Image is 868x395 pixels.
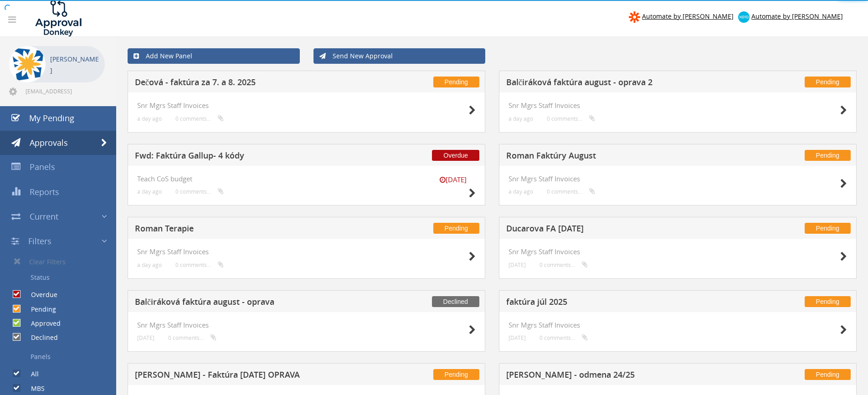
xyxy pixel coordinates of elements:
[135,151,375,163] h5: Fwd: Faktúra Gallup- 4 kódy
[508,102,847,109] h4: Snr Mgrs Staff Invoices
[506,370,746,382] h5: [PERSON_NAME] - odmena 24/25
[642,12,734,21] span: Automate by [PERSON_NAME]
[137,321,476,329] h4: Snr Mgrs Staff Invoices
[506,151,746,163] h5: Roman Faktúry August
[26,87,103,95] span: [EMAIL_ADDRESS][DOMAIN_NAME]
[22,333,58,342] label: Declined
[135,298,375,309] h5: Balčiráková faktúra august - oprava
[135,370,375,382] h5: [PERSON_NAME] - Faktúra [DATE] OPRAVA
[137,102,476,109] h4: Snr Mgrs Staff Invoices
[313,48,486,64] a: Send New Approval
[508,248,847,256] h4: Snr Mgrs Staff Invoices
[738,11,750,23] img: xero-logo.png
[50,53,100,76] p: [PERSON_NAME]
[506,224,746,236] h5: Ducarova FA [DATE]
[22,369,39,379] label: All
[547,188,595,195] small: 0 comments...
[805,369,851,380] span: Pending
[7,253,116,270] a: Clear Filters
[508,175,847,183] h4: Snr Mgrs Staff Invoices
[22,319,61,328] label: Approved
[175,115,224,122] small: 0 comments...
[22,290,57,299] label: Overdue
[432,296,479,307] span: Declined
[508,321,847,329] h4: Snr Mgrs Staff Invoices
[805,150,851,161] span: Pending
[7,349,116,364] a: Panels
[30,211,58,222] span: Current
[137,262,162,268] small: a day ago
[22,384,45,393] label: MBS
[137,188,162,195] small: a day ago
[175,188,224,195] small: 0 comments...
[137,115,162,122] small: a day ago
[629,11,640,23] img: zapier-logomark.png
[508,262,526,268] small: [DATE]
[506,78,746,89] h5: Balčiráková faktúra august - oprava 2
[137,248,476,256] h4: Snr Mgrs Staff Invoices
[805,223,851,234] span: Pending
[539,262,588,268] small: 0 comments...
[128,48,300,64] a: Add New Panel
[30,186,59,197] span: Reports
[506,298,746,309] h5: faktúra júl 2025
[805,77,851,87] span: Pending
[28,236,51,246] span: Filters
[168,334,216,341] small: 0 comments...
[433,223,479,234] span: Pending
[508,188,533,195] small: a day ago
[30,137,68,148] span: Approvals
[135,224,375,236] h5: Roman Terapie
[29,113,74,123] span: My Pending
[137,334,154,341] small: [DATE]
[433,77,479,87] span: Pending
[7,270,116,285] a: Status
[135,78,375,89] h5: Dečová - faktúra za 7. a 8. 2025
[22,305,56,314] label: Pending
[508,115,533,122] small: a day ago
[508,334,526,341] small: [DATE]
[433,369,479,380] span: Pending
[432,150,479,161] span: Overdue
[30,161,55,172] span: Panels
[430,175,476,185] small: [DATE]
[137,175,476,183] h4: Teach CoS budget
[805,296,851,307] span: Pending
[175,262,224,268] small: 0 comments...
[751,12,843,21] span: Automate by [PERSON_NAME]
[547,115,595,122] small: 0 comments...
[539,334,588,341] small: 0 comments...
